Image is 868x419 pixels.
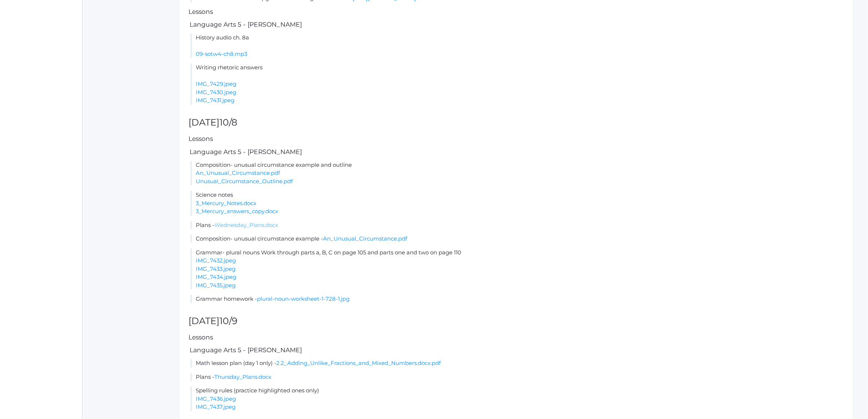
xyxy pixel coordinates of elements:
[196,80,236,87] a: IMG_7429.jpeg
[196,395,236,402] a: IMG_7436.jpeg
[196,169,280,176] a: An_Unusual_Circumstance.pdf
[196,273,236,280] a: IMG_7434.jpeg
[190,295,844,303] li: Grammar homework -
[196,200,256,207] a: 3_Mercury_Notes.docx
[214,373,271,380] a: Thursday_Plans.docx
[188,316,844,326] h2: [DATE]
[196,178,293,185] a: Unusual_Circumstance_Outline.pdf
[190,191,844,216] li: Science notes
[196,97,234,104] a: IMG_7431.jpeg
[188,8,844,15] h5: Lessons
[190,373,844,381] li: Plans -
[190,161,844,186] li: Composition- unusual circumstance example and outline
[219,315,237,326] span: 10/9
[188,334,844,341] h5: Lessons
[190,235,844,243] li: Composition- unusual circumstance example -
[196,208,278,215] a: 3_Mercury_answers_copy.docx
[323,235,407,242] a: An_Unusual_Circumstance.pdf
[196,89,236,96] a: IMG_7430.jpeg
[188,118,844,128] h2: [DATE]
[196,282,236,289] a: IMG_7435.jpeg
[257,295,350,302] a: plural-noun-worksheet-1-728-1.jpg
[196,50,247,57] a: 09-sotw4-ch8.mp3
[188,347,844,354] h5: Language Arts 5 - [PERSON_NAME]
[190,221,844,230] li: Plans -
[190,359,844,368] li: Math lesson plan (day 1 only) -
[190,387,844,411] li: Spelling rules (practice highlighted ones only)
[188,149,844,155] h5: Language Arts 5 - [PERSON_NAME]
[196,403,236,410] a: IMG_7437.jpeg
[188,135,844,142] h5: Lessons
[196,257,236,264] a: IMG_7432.jpeg
[276,360,441,366] a: 2.2_Adding_Unlike_Fractions_and_Mixed_Numbers.docx.pdf
[196,265,236,272] a: IMG_7433.jpeg
[214,222,278,228] a: Wednesday_Plans.docx
[219,117,237,128] span: 10/8
[190,34,844,58] li: History audio ch. 8a
[190,249,844,290] li: Grammar- plural nouns Work through parts a, B, C on page 105 and parts one and two on page 110
[190,64,844,105] li: Writing rhetoric answers
[188,21,844,28] h5: Language Arts 5 - [PERSON_NAME]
